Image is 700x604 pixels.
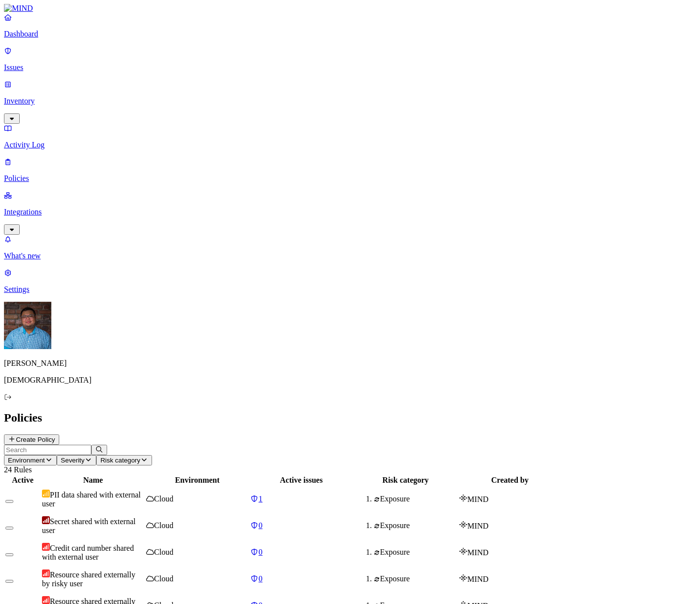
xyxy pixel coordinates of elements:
[250,521,352,530] a: 0
[354,476,457,485] div: Risk category
[259,521,263,530] span: 0
[42,490,50,497] img: severity-low
[250,548,352,557] a: 0
[459,521,467,529] img: mind-logo-icon
[4,445,91,455] input: Search
[4,465,32,474] span: 24 Rules
[250,476,352,485] div: Active issues
[4,30,696,38] p: Dashboard
[100,457,140,464] span: Risk category
[250,574,352,583] a: 0
[4,174,696,183] p: Policies
[4,80,696,122] a: Inventory
[259,495,263,503] span: 1
[154,495,173,503] span: Cloud
[4,251,696,260] p: What's new
[467,522,489,530] span: MIND
[374,574,457,583] div: Exposure
[4,268,696,294] a: Settings
[42,476,144,485] div: Name
[4,411,696,425] h2: Policies
[374,521,457,530] div: Exposure
[154,521,173,530] span: Cloud
[154,574,173,583] span: Cloud
[42,543,50,551] img: severity-high
[146,476,249,485] div: Environment
[4,63,696,72] p: Issues
[459,476,561,485] div: Created by
[154,548,173,556] span: Cloud
[4,191,696,233] a: Integrations
[4,141,696,149] p: Activity Log
[4,124,696,149] a: Activity Log
[42,569,50,577] img: severity-high
[459,547,467,555] img: mind-logo-icon
[467,575,489,583] span: MIND
[467,495,489,503] span: MIND
[259,548,263,556] span: 0
[4,157,696,183] a: Policies
[459,574,467,582] img: mind-logo-icon
[8,457,45,464] span: Environment
[374,495,457,503] div: Exposure
[4,4,33,13] img: MIND
[4,434,59,445] button: Create Policy
[61,457,84,464] span: Severity
[259,574,263,583] span: 0
[42,516,50,524] img: severity-critical
[42,570,135,588] span: Resource shared externally by risky user
[5,476,40,485] div: Active
[4,4,696,13] a: MIND
[42,544,134,561] span: Credit card number shared with external user
[4,359,696,368] p: [PERSON_NAME]
[42,596,50,604] img: severity-high
[4,376,696,385] p: [DEMOGRAPHIC_DATA]
[250,495,352,503] a: 1
[4,285,696,294] p: Settings
[467,548,489,557] span: MIND
[374,548,457,557] div: Exposure
[4,97,696,106] p: Inventory
[4,13,696,38] a: Dashboard
[4,46,696,72] a: Issues
[42,517,136,534] span: Secret shared with external user
[459,494,467,502] img: mind-logo-icon
[4,208,696,216] p: Integrations
[42,491,141,508] span: PII data shared with external user
[4,302,51,349] img: Leon Chung
[4,235,696,260] a: What's new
